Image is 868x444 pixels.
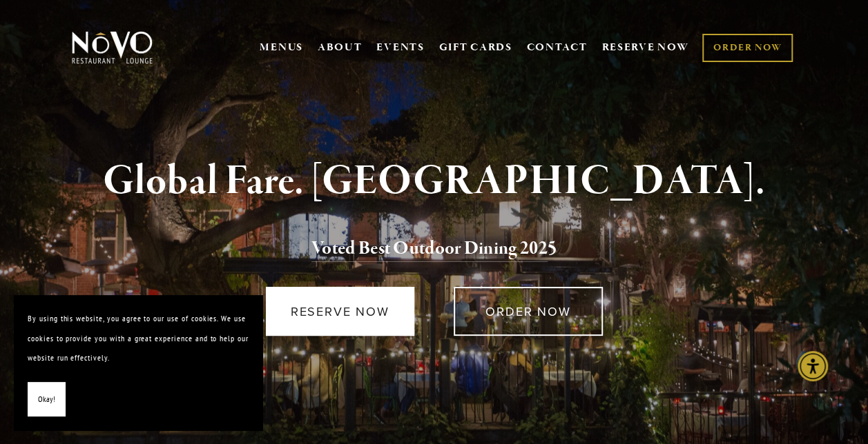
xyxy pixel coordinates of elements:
p: By using this website, you agree to our use of cookies. We use cookies to provide you with a grea... [28,309,249,368]
a: Voted Best Outdoor Dining 202 [311,236,548,263]
a: ORDER NOW [702,34,793,62]
a: RESERVE NOW [266,287,414,336]
span: Okay! [38,390,55,410]
a: EVENTS [376,41,424,54]
img: Novo Restaurant &amp; Lounge [69,30,155,65]
a: RESERVE NOW [601,34,688,61]
a: MENUS [260,41,303,54]
button: Okay! [28,382,66,417]
h2: 5 [91,234,777,263]
a: ORDER NOW [454,287,602,336]
a: CONTACT [527,34,588,61]
strong: Global Fare. [GEOGRAPHIC_DATA]. [103,155,765,208]
section: Cookie banner [14,295,262,430]
a: ABOUT [318,41,363,54]
a: GIFT CARDS [439,34,512,61]
div: Accessibility Menu [798,351,828,381]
